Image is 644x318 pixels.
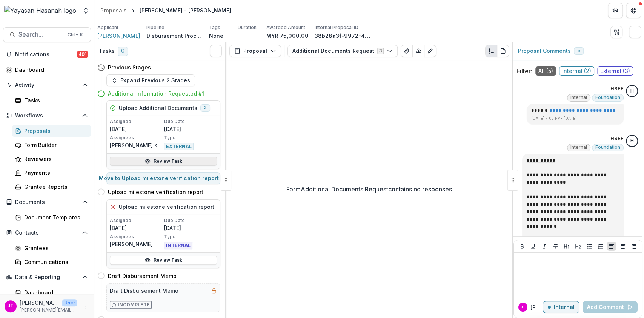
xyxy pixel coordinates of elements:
a: Tasks [12,94,91,107]
button: Strike [551,242,560,251]
button: Partners [608,3,623,18]
div: Reviewers [24,155,85,163]
h4: Previous Stages [108,63,151,71]
a: Review Task [110,256,217,265]
p: Due Date [164,118,217,125]
button: PDF view [497,45,509,57]
h4: Additional Information Requested #1 [108,90,204,97]
p: MYR 75,000.00 [266,32,309,40]
p: Assigned [110,118,163,125]
button: More [80,302,89,311]
button: Move to Upload milestone verification report [106,172,220,184]
a: Document Templates [12,211,91,224]
span: Data & Reporting [15,274,79,281]
span: Notifications [15,51,77,58]
span: Workflows [15,113,79,119]
button: Open Data & Reporting [3,271,91,283]
span: Internal [570,145,587,150]
button: Open entity switcher [80,3,91,18]
div: [PERSON_NAME] - [PERSON_NAME] [140,6,231,14]
span: Search... [18,31,63,38]
span: 401 [77,51,88,58]
a: Proposals [97,5,130,16]
p: Applicant [97,24,118,31]
p: HSEF [610,85,624,93]
p: User [62,299,77,306]
span: Foundation [595,95,620,100]
p: Duration [238,24,257,31]
span: Internal [570,95,587,100]
button: Bullet List [585,242,594,251]
div: Grantees [24,244,85,252]
button: Internal [543,301,579,313]
button: Plaintext view [485,45,497,57]
p: Awarded Amount [266,24,305,31]
p: Internal [554,304,575,310]
p: HSEF [610,135,624,142]
a: Dashboard [3,63,91,76]
button: Ordered List [596,242,605,251]
p: Form Additional Documents Request contains no responses [286,185,452,194]
a: Reviewers [12,153,91,165]
span: Activity [15,82,79,88]
div: Grantee Reports [24,183,85,191]
button: View Attached Files [401,45,413,57]
h5: Draft Disbursement Memo [110,287,178,295]
button: Open Contacts [3,227,91,239]
button: Proposal [229,45,281,57]
a: Communications [12,256,91,268]
p: Assignees [110,233,163,240]
p: Assigned [110,217,163,224]
div: Proposals [24,127,85,135]
button: Expand Previous 2 Stages [106,74,195,86]
div: Document Templates [24,213,85,221]
a: Proposals [12,125,91,137]
p: [DATE] [110,224,163,232]
span: [PERSON_NAME] [97,32,140,40]
p: None [209,32,223,40]
div: Dashboard [15,66,85,74]
button: Add Comment [583,301,638,313]
span: 5 [577,48,580,53]
p: 38b28a3f-9972-4cf7-a406-caef86fa5581 [315,32,371,40]
p: Disbursement Process [146,32,203,40]
a: Grantees [12,242,91,254]
p: Internal Proposal ID [315,24,358,31]
div: Tasks [24,96,85,104]
button: Notifications401 [3,48,91,60]
a: Grantee Reports [12,181,91,193]
button: Get Help [626,3,641,18]
a: Payments [12,167,91,179]
span: EXTERNAL [164,143,194,150]
button: Open Activity [3,79,91,91]
button: Underline [529,242,538,251]
button: Toggle View Cancelled Tasks [210,45,222,57]
p: [PERSON_NAME] <[EMAIL_ADDRESS][DOMAIN_NAME]> [110,141,163,149]
p: [PERSON_NAME] [530,303,543,311]
button: Italicize [540,242,549,251]
button: Search... [3,27,91,42]
nav: breadcrumb [97,5,234,16]
p: [DATE] [164,224,217,232]
p: Type [164,233,217,240]
img: Yayasan Hasanah logo [4,6,76,15]
span: External ( 3 ) [597,66,633,76]
p: [DATE] 7:03 PM • [DATE] [531,116,619,121]
div: Dashboard [24,289,85,296]
button: Align Left [607,242,616,251]
h5: Upload milestone verification report [119,203,214,211]
div: Proposals [100,6,127,14]
button: Heading 2 [573,242,583,251]
div: Josselyn Tan [521,305,526,309]
span: Internal ( 2 ) [559,66,594,76]
div: HSEF [630,139,634,144]
h4: Draft Disbursement Memo [108,272,177,280]
div: Form Builder [24,141,85,149]
p: [PERSON_NAME][EMAIL_ADDRESS][DOMAIN_NAME] [20,307,77,313]
p: [PERSON_NAME] [20,299,59,307]
p: Filter: [516,66,532,76]
h5: Upload Additional Documents [119,104,197,112]
button: Align Right [629,242,638,251]
p: [DATE] [110,125,163,133]
span: 0 [118,47,128,56]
